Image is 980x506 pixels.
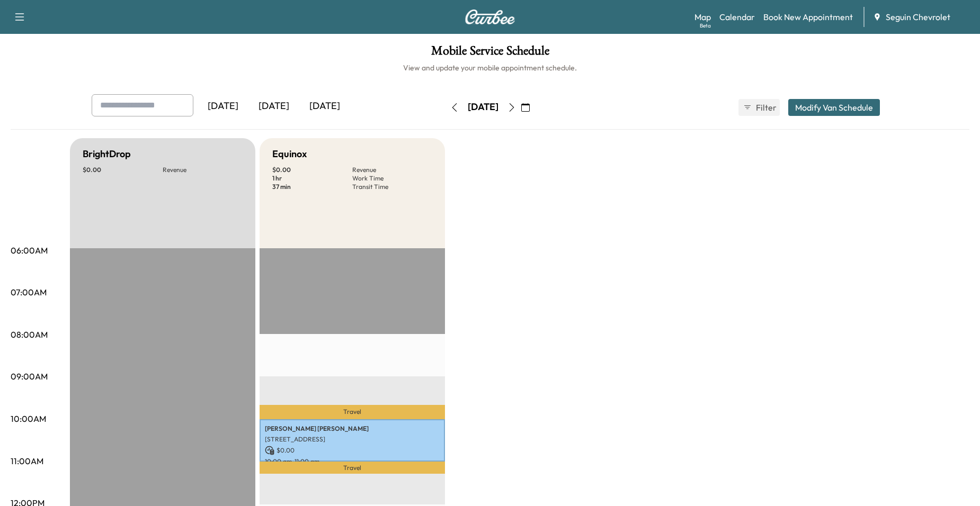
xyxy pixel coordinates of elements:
p: Travel [260,405,445,419]
div: [DATE] [299,94,350,119]
h1: Mobile Service Schedule [11,44,969,62]
p: Revenue [163,166,243,174]
div: Beta [700,22,711,30]
p: 10:00 am - 11:00 am [265,457,440,466]
p: 37 min [272,183,352,191]
button: Filter [738,99,780,116]
p: $ 0.00 [265,446,440,455]
button: Modify Van Schedule [788,99,880,116]
p: $ 0.00 [272,166,352,174]
div: [DATE] [468,101,498,114]
p: Travel [260,462,445,474]
h6: View and update your mobile appointment schedule. [11,62,969,73]
div: [DATE] [198,94,248,119]
div: [DATE] [248,94,299,119]
h5: Equinox [272,147,307,161]
a: Calendar [719,11,755,23]
p: Revenue [352,166,432,174]
p: 06:00AM [11,244,48,257]
a: Book New Appointment [763,11,853,23]
p: 1 hr [272,174,352,183]
a: MapBeta [694,11,711,23]
p: $ 0.00 [83,166,163,174]
h5: BrightDrop [83,147,131,161]
p: 11:00AM [11,455,43,467]
p: 08:00AM [11,328,48,341]
p: Work Time [352,174,432,183]
p: 10:00AM [11,412,46,425]
p: 09:00AM [11,370,48,383]
span: Filter [756,101,775,114]
p: [PERSON_NAME] [PERSON_NAME] [265,424,440,433]
p: 07:00AM [11,286,47,299]
img: Curbee Logo [465,10,515,24]
p: [STREET_ADDRESS] [265,435,440,444]
p: Transit Time [352,183,432,191]
span: Seguin Chevrolet [886,11,950,23]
